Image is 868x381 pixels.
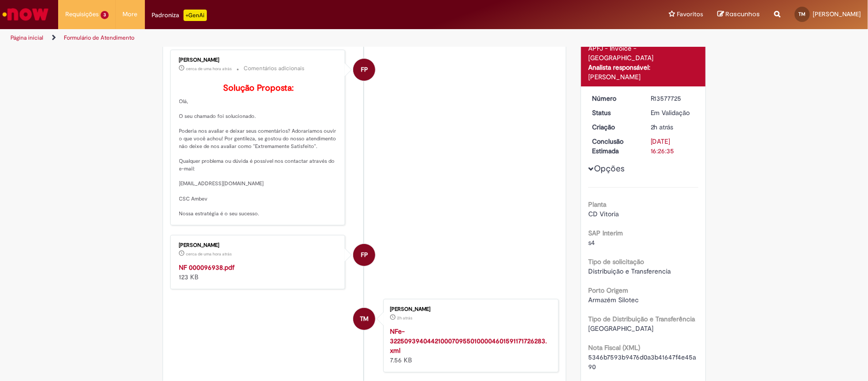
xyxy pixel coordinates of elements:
b: Porto Origem [588,286,628,295]
div: APFJ - Invoice - [GEOGRAPHIC_DATA] [588,43,698,63]
ul: Trilhas de página [7,29,572,47]
div: [PERSON_NAME] [179,243,338,248]
div: 7.56 KB [390,327,549,365]
span: Requisições [65,10,99,19]
div: 29/09/2025 15:26:31 [651,122,695,132]
div: [PERSON_NAME] [390,307,549,312]
span: 5346b7593b9476d0a3b41647f4e45a90 [588,353,696,371]
time: 29/09/2025 15:54:32 [186,66,232,72]
div: R13577725 [651,94,695,103]
span: [GEOGRAPHIC_DATA] [588,324,654,333]
div: [PERSON_NAME] [588,72,698,82]
small: Comentários adicionais [244,64,305,73]
div: Filipe Passos [353,244,375,266]
a: NF 000096938.pdf [179,263,235,272]
div: [DATE] 16:26:35 [651,137,695,156]
b: Tipo de solicitação [588,257,644,266]
b: Nota Fiscal (XML) [588,343,640,352]
span: Armazém Silotec [588,296,639,304]
div: TIAGO MENEGUELLI [353,308,375,330]
div: Analista responsável: [588,63,698,72]
div: Padroniza [152,10,207,21]
b: SAP Interim [588,229,623,237]
span: TM [360,307,368,330]
span: cerca de uma hora atrás [186,251,232,257]
span: [PERSON_NAME] [813,10,861,18]
div: [PERSON_NAME] [179,57,338,63]
img: ServiceNow [1,5,50,24]
span: Rascunhos [725,10,760,19]
a: NFe-32250939404421000709550100004601591171726283.xml [390,327,547,355]
span: 2h atrás [651,123,674,131]
span: cerca de uma hora atrás [186,66,232,72]
a: Formulário de Atendimento [64,34,134,42]
time: 29/09/2025 15:26:31 [651,123,674,131]
b: Solução Proposta: [223,83,294,94]
span: FP [361,58,368,81]
p: Olá, O seu chamado foi solucionado. Poderia nos avaliar e deixar seus comentários? Adoraríamos ou... [179,84,338,218]
div: Filipe Passos [353,59,375,81]
p: +GenAi [184,10,207,21]
time: 29/09/2025 15:25:20 [397,315,412,321]
a: Rascunhos [717,10,760,19]
dt: Status [585,108,643,117]
span: More [123,10,138,19]
span: Distribuição e Transferencia [588,267,671,275]
b: Tipo de Distribuição e Transferência [588,315,695,323]
span: TM [799,11,806,17]
span: 2h atrás [397,315,412,321]
dt: Conclusão Estimada [585,137,643,156]
span: s4 [588,238,595,247]
dt: Criação [585,122,643,132]
span: FP [361,243,368,266]
div: 123 KB [179,263,338,282]
dt: Número [585,94,643,103]
b: Planta [588,200,606,209]
a: Página inicial [10,34,43,42]
span: CD Vitoria [588,210,619,218]
span: 3 [101,11,109,19]
time: 29/09/2025 15:54:25 [186,251,232,257]
span: Favoritos [677,10,703,19]
div: Em Validação [651,108,695,117]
